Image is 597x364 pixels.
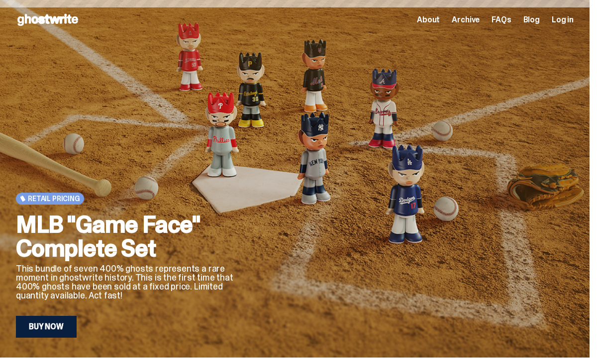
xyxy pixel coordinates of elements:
[552,16,574,24] a: Log in
[16,316,77,338] a: Buy Now
[452,16,480,24] a: Archive
[523,16,540,24] a: Blog
[417,16,440,24] a: About
[28,195,80,203] span: Retail Pricing
[16,213,242,260] h2: MLB "Game Face" Complete Set
[16,264,242,300] p: This bundle of seven 400% ghosts represents a rare moment in ghostwrite history. This is the firs...
[492,16,511,24] a: FAQs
